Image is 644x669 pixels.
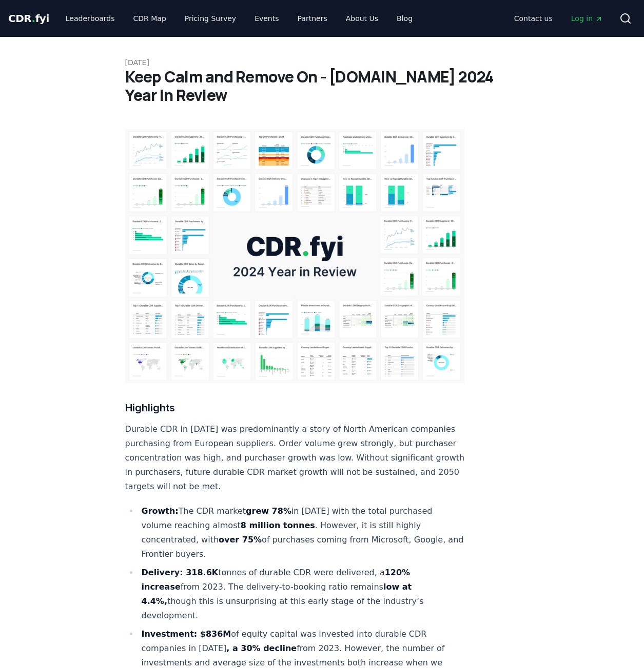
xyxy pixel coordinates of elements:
[142,629,231,639] strong: Investment: $836M
[139,566,465,623] li: tonnes of durable CDR were delivered, a from 2023​. The delivery-to-booking ratio remains though ...
[219,535,262,545] strong: over 75%
[246,506,291,516] strong: grew 78%
[142,506,179,516] strong: Growth:
[289,9,336,28] a: Partners
[506,9,561,28] a: Contact us
[142,568,219,577] strong: Delivery: 318.6K
[241,520,315,530] strong: 8 million tonnes
[125,57,519,68] p: [DATE]
[8,12,49,25] span: CDR fyi
[338,9,386,28] a: About Us
[506,9,611,28] nav: Main
[246,9,287,28] a: Events
[125,422,465,494] p: Durable CDR in [DATE] was predominantly a story of North American companies purchasing from Europ...
[226,643,297,653] strong: , a 30% decline
[177,9,244,28] a: Pricing Survey
[563,9,611,28] a: Log in
[32,12,35,25] span: .
[57,9,421,28] nav: Main
[139,504,465,561] li: The CDR market in [DATE] with the total purchased volume reaching almost . However, it is still h...
[125,9,174,28] a: CDR Map
[388,9,421,28] a: Blog
[571,13,603,24] span: Log in
[57,9,123,28] a: Leaderboards
[125,400,465,416] h3: Highlights
[125,129,465,383] img: blog post image
[125,68,519,104] h1: Keep Calm and Remove On - [DOMAIN_NAME] 2024 Year in Review
[8,11,49,26] a: CDR.fyi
